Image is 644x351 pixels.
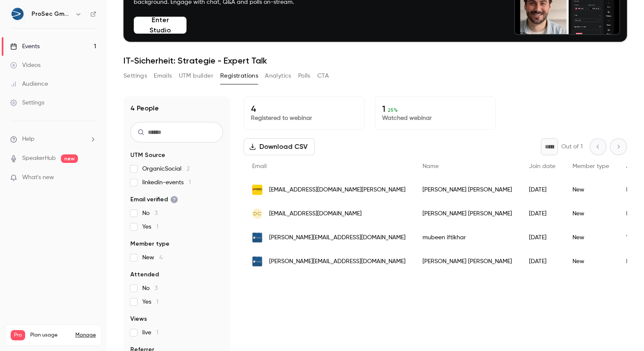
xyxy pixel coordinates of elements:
button: CTA [317,69,329,83]
span: New [142,253,163,262]
img: prosec-networks.com [252,232,262,243]
button: Enter Studio [134,17,187,34]
span: Attended [130,270,159,279]
span: 3 [155,285,158,291]
div: mubeen iftikhar [414,226,520,249]
div: [PERSON_NAME] [PERSON_NAME] [414,202,520,226]
span: [EMAIL_ADDRESS][DOMAIN_NAME][PERSON_NAME] [269,186,405,194]
div: New [564,249,618,273]
span: Pro [11,330,25,340]
div: Audience [10,80,48,88]
a: Manage [75,332,96,339]
span: OrganicSocial [142,165,190,173]
span: live [142,328,158,337]
span: No [142,209,158,218]
span: 1 [156,224,158,230]
span: Email verified [130,195,178,204]
span: Plan usage [30,332,70,339]
div: New [564,178,618,202]
div: New [564,226,618,249]
img: ProSec GmbH [11,7,24,21]
img: prosec-networks.com [252,256,262,267]
button: Registrations [220,69,258,83]
div: Settings [10,99,44,107]
span: new [61,154,78,163]
span: Email [252,163,267,169]
span: 3 [155,210,158,216]
div: [DATE] [520,226,564,249]
div: [PERSON_NAME] [PERSON_NAME] [414,249,520,273]
h1: 4 People [130,103,159,113]
div: [DATE] [520,178,564,202]
h1: IT-Sicherheit: Strategie - Expert Talk [124,55,627,66]
span: Member type [130,240,170,248]
p: 1 [382,104,489,114]
button: Download CSV [244,138,315,155]
span: UTM Source [130,151,165,160]
span: Yes [142,298,158,306]
h6: ProSec GmbH [32,10,72,18]
p: Out of 1 [561,142,583,151]
div: [DATE] [520,249,564,273]
span: 25 % [388,107,398,113]
span: Help [22,135,34,144]
span: Views [130,315,147,323]
span: [PERSON_NAME][EMAIL_ADDRESS][DOMAIN_NAME] [269,257,405,266]
button: Analytics [265,69,291,83]
span: [EMAIL_ADDRESS][DOMAIN_NAME] [269,209,362,218]
span: 2 [187,166,190,172]
span: Member type [572,163,609,169]
span: Join date [529,163,555,169]
span: Name [423,163,439,169]
li: help-dropdown-opener [10,135,96,144]
div: New [564,202,618,226]
button: Emails [154,69,172,83]
span: 4 [159,255,163,261]
p: Registered to webinar [251,114,357,122]
span: 1 [156,299,158,305]
p: 4 [251,104,357,114]
span: No [142,284,158,293]
div: Events [10,42,40,51]
div: Videos [10,61,40,70]
div: [PERSON_NAME] [PERSON_NAME] [414,178,520,202]
p: Watched webinar [382,114,489,122]
span: [PERSON_NAME][EMAIL_ADDRESS][DOMAIN_NAME] [269,233,405,242]
button: UTM builder [179,69,213,83]
span: linkedin-events [142,178,191,187]
img: elektro-kummer.de [252,185,262,195]
a: SpeakerHub [22,154,56,163]
span: 1 [189,180,191,186]
span: DC [253,210,261,218]
button: Settings [124,69,147,83]
span: Yes [142,223,158,231]
button: Polls [298,69,310,83]
div: [DATE] [520,202,564,226]
span: 1 [156,330,158,336]
span: What's new [22,173,54,182]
